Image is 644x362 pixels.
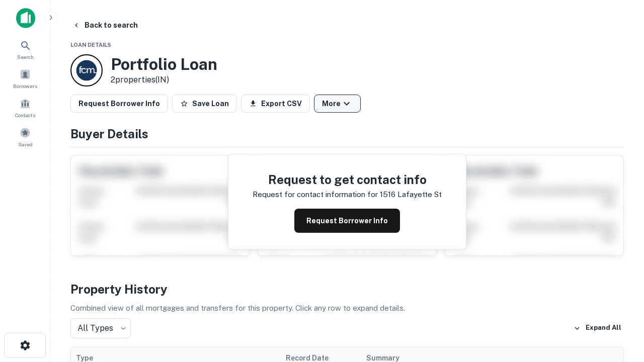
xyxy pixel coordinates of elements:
a: Saved [3,123,47,150]
h4: Request to get contact info [253,170,442,189]
p: 2 properties (IN) [111,74,217,86]
span: Loan Details [70,42,111,48]
a: Search [3,36,47,63]
button: Export CSV [241,95,310,113]
img: capitalize-icon.png [16,8,35,28]
button: Request Borrower Info [294,209,400,233]
a: Borrowers [3,65,47,92]
span: Contacts [15,111,35,119]
h4: Buyer Details [70,125,624,143]
p: Combined view of all mortgages and transfers for this property. Click any row to expand details. [70,302,624,314]
a: Contacts [3,94,47,121]
span: Borrowers [13,82,37,90]
button: Expand All [571,321,624,336]
button: Request Borrower Info [70,95,168,113]
span: Search [17,53,34,61]
button: More [314,95,361,113]
div: All Types [70,318,131,338]
h3: Portfolio Loan [111,55,217,74]
iframe: Chat Widget [594,249,644,298]
h4: Property History [70,280,624,298]
p: 1516 lafayette st [380,189,442,201]
button: Save Loan [172,95,237,113]
button: Back to search [68,16,142,34]
p: Request for contact information for [253,189,378,201]
span: Saved [18,140,33,148]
